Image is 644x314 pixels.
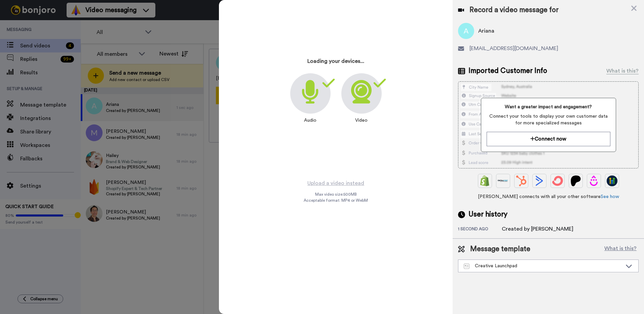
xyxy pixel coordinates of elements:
[468,209,507,220] span: User history
[487,113,610,126] span: Connect your tools to display your own customer data for more specialized messages
[315,192,357,197] span: Max video size: 500 MB
[301,114,320,127] div: Audio
[480,175,490,186] img: Shopify
[352,114,371,127] div: Video
[502,225,573,233] div: Created by [PERSON_NAME]
[607,175,617,186] img: GoHighLevel
[458,226,502,233] div: 1 second ago
[307,58,364,65] h3: Loading your devices...
[534,175,545,186] img: ActiveCampaign
[552,175,563,186] img: ConvertKit
[458,193,639,200] span: [PERSON_NAME] connects with all your other software
[516,175,527,186] img: Hubspot
[601,194,619,199] a: See how
[498,175,508,186] img: Ontraport
[305,179,366,188] button: Upload a video instead
[304,198,368,203] span: Acceptable format: MP4 or WebM
[602,244,639,254] button: What is this?
[570,175,581,186] img: Patreon
[487,104,610,110] span: Want a greater impact and engagement?
[589,175,599,186] img: Drip
[468,66,547,76] span: Imported Customer Info
[469,44,558,52] span: [EMAIL_ADDRESS][DOMAIN_NAME]
[464,264,469,269] img: Message-temps.svg
[606,67,639,75] div: What is this?
[464,263,622,269] div: Creative Launchpad
[487,132,610,146] button: Connect now
[470,244,530,254] span: Message template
